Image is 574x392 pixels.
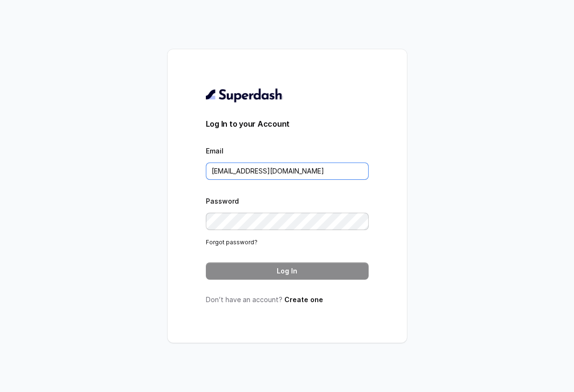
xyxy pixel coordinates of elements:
[206,118,369,130] h3: Log In to your Account
[206,262,369,280] button: Log In
[206,295,369,305] p: Don’t have an account?
[206,87,283,103] img: light.svg
[284,295,323,304] a: Create one
[206,163,369,180] input: youremail@example.com
[206,147,224,155] label: Email
[206,239,258,246] a: Forgot password?
[206,197,239,205] label: Password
